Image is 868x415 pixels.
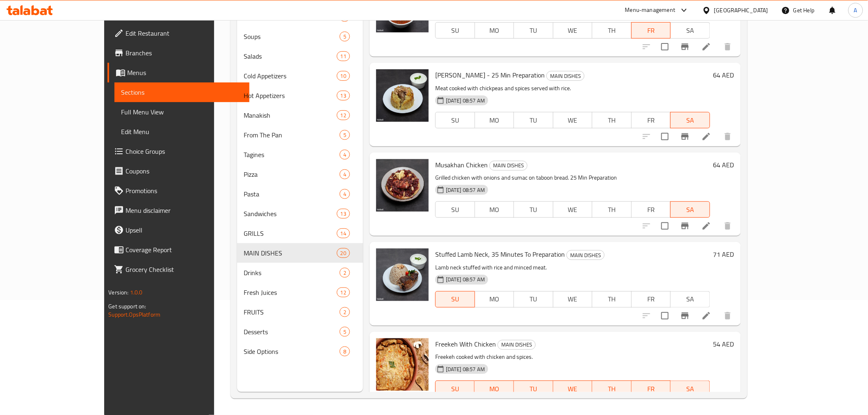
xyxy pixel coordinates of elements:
button: TH [592,22,632,39]
p: Lamb neck stuffed with rice and minced meat. [435,262,710,273]
div: items [340,189,350,199]
div: FRUITS2 [237,302,363,322]
span: SA [674,204,707,216]
button: TU [514,112,553,128]
span: Select to update [656,128,674,145]
span: FR [635,25,668,36]
span: Pasta [244,189,340,199]
div: items [337,228,350,238]
button: WE [553,201,593,218]
span: TU [517,114,550,126]
a: Menu disclaimer [107,201,249,220]
div: items [337,71,350,81]
div: items [337,91,350,100]
button: SA [670,291,710,308]
span: 4 [340,190,349,198]
div: items [340,130,350,140]
span: Branches [126,48,242,58]
div: Side Options [244,347,340,356]
span: WE [557,114,589,126]
button: TH [592,201,632,218]
div: Manakish12 [237,105,363,125]
a: Choice Groups [107,141,249,161]
p: Grilled chicken with onions and sumac on taboon bread. 25 Min Preparation [435,173,710,183]
span: [DATE] 08:57 AM [443,186,488,194]
div: [GEOGRAPHIC_DATA] [714,6,768,15]
button: SU [435,291,475,308]
button: SU [435,381,475,397]
span: 5 [340,328,349,336]
div: Sandwiches13 [237,204,363,223]
img: Freekeh With Chicken [376,338,429,391]
span: SA [674,293,707,305]
a: Sections [114,82,249,102]
a: Edit Restaurant [107,23,249,43]
span: [DATE] 08:57 AM [443,97,488,105]
span: 12 [337,112,349,119]
span: SA [674,114,707,126]
div: Side Options8 [237,342,363,361]
span: Menu disclaimer [126,205,242,215]
div: items [337,110,350,120]
a: Upsell [107,220,249,240]
span: 11 [337,52,349,60]
span: 14 [337,230,349,237]
button: WE [553,112,593,128]
a: Grocery Checklist [107,260,249,279]
span: Pizza [244,169,340,179]
span: Cold Appetizers [244,71,337,81]
img: Stuffed Lamb Neck, 35 Minutes To Preparation [376,249,429,301]
button: FR [631,291,671,308]
div: MAIN DISHES [498,340,536,350]
span: 5 [340,33,349,41]
span: MO [478,383,511,395]
div: Desserts5 [237,322,363,342]
div: Pizza4 [237,164,363,184]
span: Choice Groups [126,146,242,156]
div: items [337,209,350,219]
span: MAIN DISHES [567,251,604,260]
span: [PERSON_NAME] - 25 Min Preparation [435,69,545,81]
div: Fresh Juices [244,287,337,297]
button: TH [592,112,632,128]
p: Meat cooked with chickpeas and spices served with rice. [435,83,710,93]
span: A [854,6,857,15]
div: Sandwiches [244,209,337,219]
span: TH [596,383,628,395]
span: Soups [244,32,340,41]
span: Version: [108,287,128,298]
span: FR [635,383,668,395]
span: Freekeh With Chicken [435,338,496,350]
button: delete [718,216,738,236]
span: Menus [127,68,242,78]
span: Drinks [244,268,340,278]
span: GRILLS [244,228,337,238]
span: 2 [340,308,349,316]
span: 8 [340,348,349,356]
button: FR [632,381,671,397]
div: Soups5 [237,27,363,46]
span: Coupons [126,166,242,176]
span: TU [517,383,550,395]
span: Edit Restaurant [126,28,242,38]
div: From The Pan [244,130,340,140]
span: 10 [337,72,349,80]
button: TU [514,201,553,218]
div: Tagines [244,150,340,160]
span: MAIN DISHES [244,248,337,258]
div: MAIN DISHES20 [237,243,363,263]
button: MO [475,201,514,218]
span: Desserts [244,327,340,337]
p: Freekeh cooked with chicken and spices. [435,352,710,362]
button: delete [718,306,738,326]
button: Branch-specific-item [675,37,695,57]
h6: 54 AED [713,338,734,350]
span: MO [478,114,511,126]
span: WE [557,293,589,305]
div: items [337,287,350,297]
div: items [340,307,350,317]
span: Manakish [244,110,337,120]
button: SU [435,22,475,39]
